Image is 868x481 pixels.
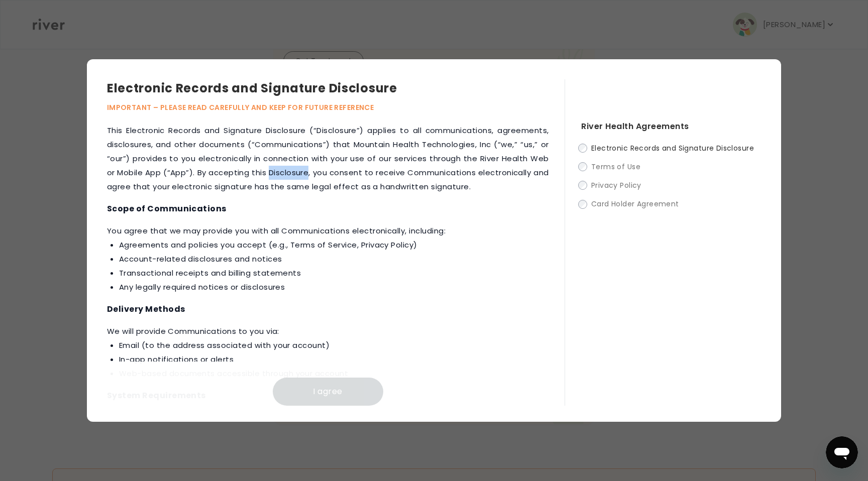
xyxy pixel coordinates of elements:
[107,324,549,381] p: ‍We will provide Communications to you via:
[107,224,549,294] p: ‍You agree that we may provide you with all Communications electronically, including:
[591,180,641,190] span: Privacy Policy
[591,143,754,153] span: Electronic Records and Signature Disclosure
[107,101,565,113] p: IMPORTANT – PLEASE READ CAREFULLY AND KEEP FOR FUTURE REFERENCE
[591,162,640,172] span: Terms of Use
[591,199,679,209] span: Card Holder Agreement
[119,238,549,252] li: Agreements and policies you accept (e.g., Terms of Service, Privacy Policy)
[107,302,549,316] h4: Delivery Methods
[273,378,383,406] button: I agree
[119,266,549,280] li: Transactional receipts and billing statements
[119,352,549,367] li: In-app notifications or alerts
[826,436,858,468] iframe: Button to launch messaging window
[107,79,565,97] h3: Electronic Records and Signature Disclosure
[119,280,549,294] li: Any legally required notices or disclosures
[581,119,761,134] h4: River Health Agreements
[119,338,549,352] li: Email (to the address associated with your account)
[119,252,549,266] li: Account-related disclosures and notices
[107,202,549,216] h4: Scope of Communications
[107,124,549,194] p: This Electronic Records and Signature Disclosure (“Disclosure”) applies to all communications, ag...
